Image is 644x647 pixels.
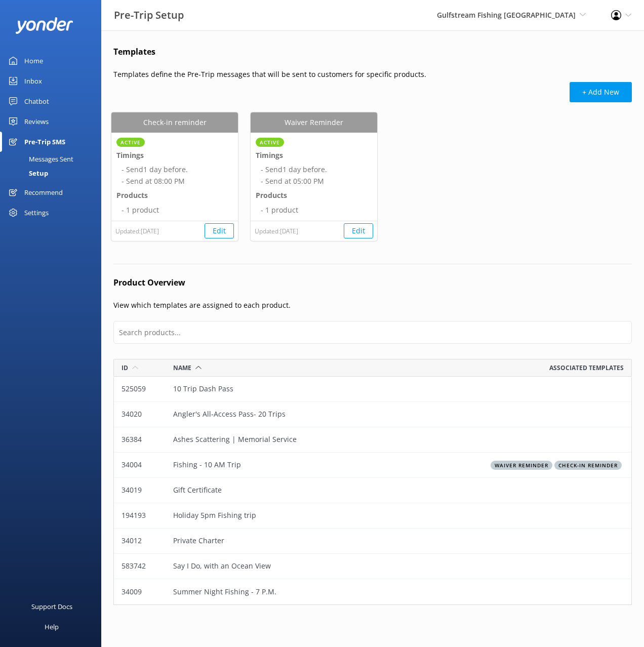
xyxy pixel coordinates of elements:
[113,321,632,344] input: Search products...
[166,529,373,554] div: Private Charter
[437,10,576,20] span: Gulfstream Fishing [GEOGRAPHIC_DATA]
[122,363,138,373] div: Id
[45,617,59,637] div: Help
[120,140,141,145] span: Active
[6,166,101,180] a: Setup
[122,164,233,175] li: - Send 1 day before.
[6,152,101,166] a: Messages Sent
[166,478,373,503] div: Gift Certificate
[205,223,234,238] button: Edit
[113,276,632,290] h4: Product Overview
[114,529,166,554] div: 34012
[173,363,202,373] div: Name
[166,503,373,529] div: Holiday 5pm Fishing trip
[24,182,63,203] div: Recommend
[166,554,373,579] div: Say I Do, with an Ocean View
[256,190,372,201] h5: Products
[111,112,238,133] div: Check-in reminder
[6,152,73,166] div: Messages Sent
[122,176,233,187] li: - Send at 08:00 PM
[260,140,280,145] span: Active
[255,226,298,236] span: Updated: [DATE]
[24,51,43,71] div: Home
[166,453,373,478] div: Fishing - 10 AM Trip
[113,300,632,311] p: View which templates are assigned to each product.
[116,150,233,161] h5: Timings
[24,203,49,223] div: Settings
[24,111,49,132] div: Reviews
[114,579,166,604] div: 34009
[261,205,372,216] li: - 1 product
[261,164,372,175] li: - Send 1 day before.
[24,91,49,111] div: Chatbot
[554,461,622,470] span: Check-in reminder
[549,363,624,373] span: Associated templates
[344,223,373,238] button: Edit
[114,402,166,427] div: 34020
[114,427,166,453] div: 36384
[166,427,373,453] div: Ashes Scattering | Memorial Service
[114,478,166,503] div: 34019
[116,190,233,201] h5: Products
[256,150,372,161] h5: Timings
[491,461,552,470] span: Waiver Reminder
[166,402,373,427] div: Angler's All-Access Pass- 20 Trips
[113,69,632,80] p: Templates define the Pre-Trip messages that will be sent to customers for specific products.
[166,377,373,402] div: 10 Trip Dash Pass
[114,7,184,23] h3: Pre-Trip Setup
[113,46,632,59] h4: Templates
[6,166,48,180] div: Setup
[251,112,377,133] div: Waiver Reminder
[24,132,65,152] div: Pre-Trip SMS
[114,503,166,529] div: 194193
[115,226,159,236] span: Updated: [DATE]
[114,377,166,402] div: 525059
[166,579,373,604] div: Summer Night Fishing - 7 P.M.
[114,554,166,579] div: 583742
[113,377,632,604] div: grid
[114,453,166,478] div: 34004
[570,82,632,102] button: + Add New
[31,596,72,617] div: Support Docs
[122,205,233,216] li: - 1 product
[261,176,372,187] li: - Send at 05:00 PM
[15,17,73,34] img: yonder-white-logo.png
[24,71,42,91] div: Inbox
